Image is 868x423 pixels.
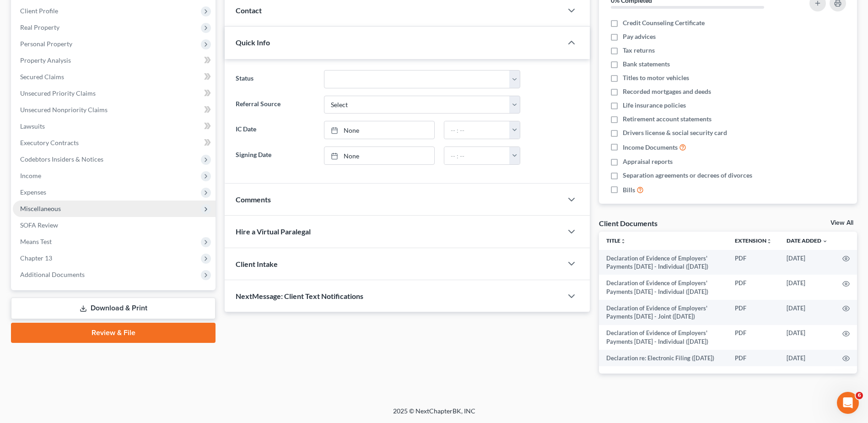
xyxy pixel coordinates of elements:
[231,96,319,114] label: Referral Source
[20,7,58,15] span: Client Profile
[236,38,270,47] span: Quick Info
[787,237,828,244] a: Date Added expand_more
[13,85,216,102] a: Unsecured Priority Claims
[623,60,670,69] span: Bank statements
[822,239,828,244] i: expand_more
[623,114,712,124] span: Retirement account statements
[20,23,59,31] span: Real Property
[728,275,779,300] td: PDF
[20,106,108,114] span: Unsecured Nonpriority Claims
[324,121,434,139] a: None
[856,392,863,399] span: 6
[20,205,61,212] span: Miscellaneous
[20,89,96,97] span: Unsecured Priority Claims
[20,221,58,229] span: SOFA Review
[779,350,835,366] td: [DATE]
[599,275,728,300] td: Declaration of Evidence of Employers' Payments [DATE] - Individual ([DATE])
[620,239,626,244] i: unfold_more
[779,275,835,300] td: [DATE]
[623,101,686,110] span: Life insurance policies
[623,46,655,55] span: Tax returns
[20,188,46,196] span: Expenses
[236,6,262,15] span: Contact
[623,18,705,27] span: Credit Counseling Certificate
[728,250,779,275] td: PDF
[13,52,216,69] a: Property Analysis
[766,239,772,244] i: unfold_more
[623,73,689,82] span: Titles to motor vehicles
[444,147,510,164] input: -- : --
[599,218,658,228] div: Client Documents
[20,73,64,81] span: Secured Claims
[599,250,728,275] td: Declaration of Evidence of Employers' Payments [DATE] - Individual ([DATE])
[324,147,434,164] a: None
[231,121,319,139] label: IC Date
[779,250,835,275] td: [DATE]
[599,350,728,366] td: Declaration re: Electronic Filing ([DATE])
[837,392,859,414] iframe: Intercom live chat
[599,300,728,325] td: Declaration of Evidence of Employers' Payments [DATE] - Joint ([DATE])
[735,237,772,244] a: Extensionunfold_more
[20,172,41,179] span: Income
[623,185,635,195] span: Bills
[231,70,319,88] label: Status
[606,237,626,244] a: Titleunfold_more
[623,157,673,166] span: Appraisal reports
[11,298,216,319] a: Download & Print
[779,325,835,350] td: [DATE]
[20,271,85,278] span: Additional Documents
[20,238,52,245] span: Means Test
[20,40,72,48] span: Personal Property
[830,220,853,226] a: View All
[623,32,656,41] span: Pay advices
[236,260,278,268] span: Client Intake
[728,350,779,366] td: PDF
[728,300,779,325] td: PDF
[623,171,752,180] span: Separation agreements or decrees of divorces
[20,56,71,64] span: Property Analysis
[20,139,79,146] span: Executory Contracts
[11,323,216,343] a: Review & File
[623,87,711,96] span: Recorded mortgages and deeds
[779,300,835,325] td: [DATE]
[728,325,779,350] td: PDF
[13,135,216,151] a: Executory Contracts
[13,69,216,85] a: Secured Claims
[231,146,319,165] label: Signing Date
[173,407,695,423] div: 2025 © NextChapterBK, INC
[623,128,727,137] span: Drivers license & social security card
[20,155,103,163] span: Codebtors Insiders & Notices
[20,254,52,262] span: Chapter 13
[599,325,728,350] td: Declaration of Evidence of Employers' Payments [DATE] - Individual ([DATE])
[444,121,510,139] input: -- : --
[236,195,271,204] span: Comments
[236,227,311,236] span: Hire a Virtual Paralegal
[20,122,45,130] span: Lawsuits
[623,143,678,152] span: Income Documents
[236,292,363,300] span: NextMessage: Client Text Notifications
[13,102,216,118] a: Unsecured Nonpriority Claims
[13,118,216,135] a: Lawsuits
[13,217,216,233] a: SOFA Review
